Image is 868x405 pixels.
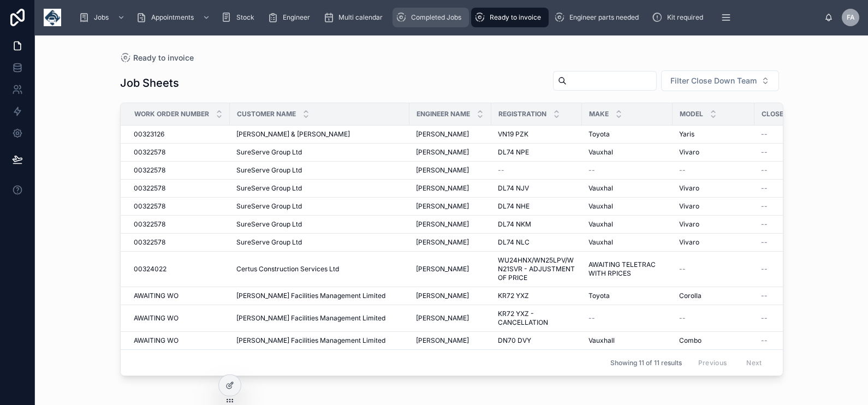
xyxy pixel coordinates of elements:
[236,314,385,323] span: [PERSON_NAME] Facilities Management Limited
[670,75,757,86] span: Filter Close Down Team
[133,8,216,27] a: Appointments
[416,202,469,211] span: [PERSON_NAME]
[236,184,403,193] a: SureServe Group Ltd
[588,166,666,175] a: --
[761,336,841,345] a: --
[498,184,575,193] a: DL74 NJV
[120,52,194,63] a: Ready to invoice
[411,13,461,22] span: Completed Jobs
[498,130,528,139] span: VN19 PZK
[588,130,666,139] a: Toyota
[761,148,841,157] a: --
[134,238,223,247] a: 00322578
[236,220,403,229] a: SureServe Group Ltd
[761,166,768,175] span: --
[218,8,262,27] a: Stock
[393,8,469,27] a: Completed Jobs
[416,130,485,139] a: [PERSON_NAME]
[134,238,165,247] span: 00322578
[649,8,711,27] a: Kit required
[134,291,179,300] span: AWAITING WO
[762,110,827,118] span: Close Down Team
[236,202,302,211] span: SureServe Group Ltd
[761,314,841,323] a: --
[498,336,531,345] span: DN70 DVY
[134,220,223,229] a: 00322578
[498,130,575,139] a: VN19 PZK
[761,166,841,175] a: --
[761,238,841,247] a: --
[416,336,469,345] span: [PERSON_NAME]
[498,220,575,229] a: DL74 NKM
[134,314,179,323] span: AWAITING WO
[498,238,575,247] a: DL74 NLC
[761,291,768,300] span: --
[588,184,666,193] a: Vauxhal
[490,13,541,22] span: Ready to invoice
[498,202,530,211] span: DL74 NHE
[761,265,768,273] span: --
[134,184,223,193] a: 00322578
[588,314,666,323] a: --
[679,291,701,300] span: Corolla
[588,291,610,300] span: Toyota
[761,265,841,273] a: --
[236,291,385,300] span: [PERSON_NAME] Facilities Management Limited
[498,256,575,282] a: WU24HNX/WN25LPV/WN21SVR - ADJUSTMENT OF PRICE
[134,166,223,175] a: 00322578
[761,220,768,229] span: --
[679,130,694,139] span: Yaris
[75,8,130,27] a: Jobs
[416,238,485,247] a: [PERSON_NAME]
[416,314,485,323] a: [PERSON_NAME]
[498,309,575,327] a: KR72 YXZ - CANCELLATION
[679,166,748,175] a: --
[761,336,768,345] span: --
[679,166,686,175] span: --
[679,148,699,157] span: Vivaro
[588,336,615,345] span: Vauxhall
[569,13,639,22] span: Engineer parts needed
[134,148,223,157] a: 00322578
[236,265,403,273] a: Certus Construction Services Ltd
[761,184,768,193] span: --
[498,238,530,247] span: DL74 NLC
[679,220,699,229] span: Vivaro
[680,110,703,118] span: Model
[679,336,748,345] a: Combo
[236,238,403,247] a: SureServe Group Ltd
[236,130,403,139] a: [PERSON_NAME] & [PERSON_NAME]
[236,148,403,157] a: SureServe Group Ltd
[667,13,703,22] span: Kit required
[588,202,666,211] a: Vauxhal
[498,110,546,118] span: Registration
[236,265,339,273] span: Certus Construction Services Ltd
[134,220,165,229] span: 00322578
[134,202,223,211] a: 00322578
[134,110,209,118] span: Work Order Number
[588,314,595,323] span: --
[236,130,350,139] span: [PERSON_NAME] & [PERSON_NAME]
[416,184,469,193] span: [PERSON_NAME]
[416,265,485,273] a: [PERSON_NAME]
[679,265,748,273] a: --
[761,130,841,139] a: --
[416,265,469,273] span: [PERSON_NAME]
[498,166,575,175] a: --
[679,220,748,229] a: Vivaro
[679,314,748,323] a: --
[134,130,164,139] span: 00323126
[588,184,613,193] span: Vauxhal
[498,220,531,229] span: DL74 NKM
[610,359,682,367] span: Showing 11 of 11 results
[588,220,613,229] span: Vauxhal
[847,13,855,22] span: FA
[588,336,666,345] a: Vauxhall
[134,166,165,175] span: 00322578
[588,291,666,300] a: Toyota
[416,314,469,323] span: [PERSON_NAME]
[94,13,109,22] span: Jobs
[761,238,768,247] span: --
